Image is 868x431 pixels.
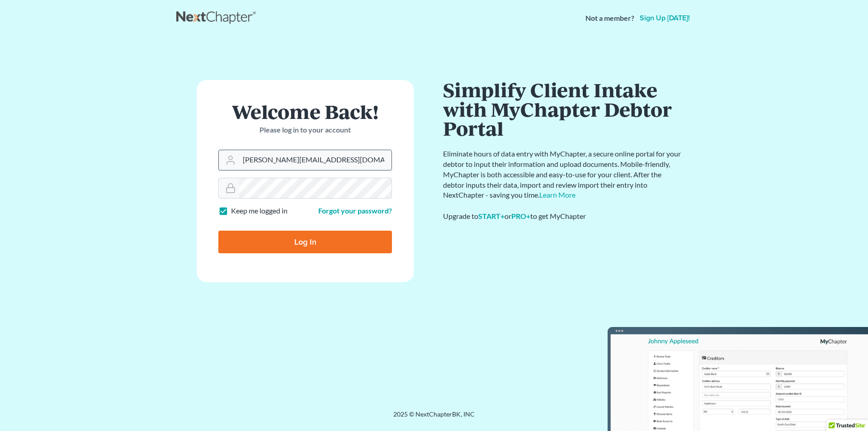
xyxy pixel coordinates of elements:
[478,212,505,220] a: START+
[443,149,683,200] p: Eliminate hours of data entry with MyChapter, a secure online portal for your debtor to input the...
[218,231,392,253] input: Log In
[539,190,576,199] a: Learn More
[443,211,683,222] div: Upgrade to or to get MyChapter
[218,125,392,135] p: Please log in to your account
[585,13,634,24] strong: Not a member?
[218,102,392,121] h1: Welcome Back!
[231,206,288,216] label: Keep me logged in
[511,212,530,220] a: PRO+
[318,206,392,215] a: Forgot your password?
[239,150,392,170] input: Email Address
[443,80,683,138] h1: Simplify Client Intake with MyChapter Debtor Portal
[638,14,692,22] a: Sign up [DATE]!
[176,410,692,426] div: 2025 © NextChapterBK, INC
